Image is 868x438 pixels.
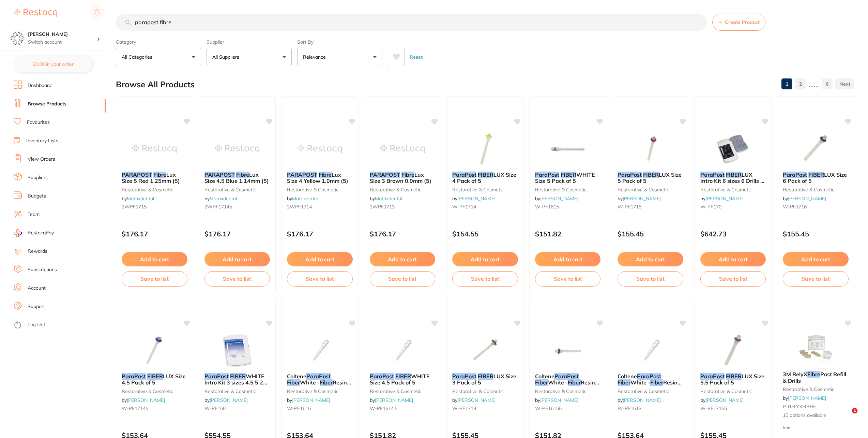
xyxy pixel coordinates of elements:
[783,172,849,184] b: ParaPost FIBER LUX Size 6 Pack of 5
[370,171,400,178] em: PARAPOST
[637,373,661,380] em: ParaPost
[700,172,766,184] b: ParaPost FIBER LUX Intro Kit 6 sizes 6 Drills & Driver
[535,397,578,403] span: by
[628,132,673,166] img: ParaPost FIBER LUX Size 5 Pack of 5
[287,389,353,394] small: restorative & cosmetic
[370,171,431,184] span: Lux Size 3 Brown 0.9mm (5)
[452,230,518,238] p: $154.55
[28,266,57,273] a: Subscriptions
[298,334,342,368] img: Coltene ParaPost Fiber White - Fiber Resin Posts - Size 6, 5-Pack
[132,334,177,368] img: ParaPost FIBER LUX Size 4.5 Pack of 5
[535,389,601,394] small: restorative & cosmetic
[204,195,237,202] span: by
[535,171,595,184] span: WHITE Size 5 Pack of 5
[452,373,516,386] span: LUX Size 3 Pack of 5
[700,373,725,380] em: ParaPost
[852,408,857,413] span: 1
[287,171,348,184] span: Lux Size 4 Yellow 1.0mm (5)
[794,132,838,166] img: ParaPost FIBER LUX Size 6 Pack of 5
[210,397,248,403] a: [PERSON_NAME]
[147,373,163,380] em: FIBER
[546,132,590,166] img: ParaPost FIBER WHITE Size 5 Pack of 5
[122,271,187,286] button: Save to list
[618,389,683,394] small: restorative & cosmetic
[712,14,765,31] button: Create Product
[153,171,166,178] em: Fibre
[700,389,766,394] small: restorative & cosmetic
[628,334,673,368] img: Coltene ParaPost Fiber White - Fiber Resin Posts - Size 3, 5-Pack
[463,132,507,166] img: ParaPost FIBER LUX Size 4 Pack of 5
[788,395,826,401] a: [PERSON_NAME]
[452,397,496,403] span: by
[618,373,637,380] span: Coltene
[28,248,47,255] a: Rewards
[122,405,148,411] span: W-PF17145
[618,379,682,392] span: Resin Posts - Size 3, 5-Pack
[452,187,518,192] small: restorative & cosmetic
[14,229,54,237] a: RestocqPay
[375,195,402,202] a: Matrixdental
[204,397,248,403] span: by
[319,171,332,178] em: Fibre
[838,408,854,424] iframe: Intercom live chat
[122,54,155,60] p: All Categories
[204,373,270,386] b: ParaPost FIBER WHITE Intro Kit 3 sizes 4.5 5 2 sizes 5.5
[204,172,270,184] b: PARAPOST Fibre Lux Size 4.5 Blue 1.14mm (5)
[700,373,766,386] b: ParaPost FIBER LUX Size 5.5 Pack of 5
[370,230,436,238] p: $176.17
[700,252,766,266] button: Add to cart
[287,405,311,411] span: W-PF1616
[28,31,97,38] h4: Eumundi Dental
[122,252,187,266] button: Add to cart
[568,379,581,386] em: Fiber
[380,334,425,368] img: ParaPost FIBER WHITE Size 4.5 Pack of 5
[783,171,807,178] em: ParaPost
[783,371,849,384] b: 3M RelyX Fibre Post Refill & Drills
[127,397,165,403] a: [PERSON_NAME]
[618,252,683,266] button: Add to cart
[204,171,269,184] span: Lux Size 4.5 Blue 1.14mm (5)
[548,379,568,386] span: White -
[535,187,601,192] small: restorative & cosmetic
[122,373,186,386] span: LUX Size 4.5 Pack of 5
[700,405,727,411] span: W-PF17155
[618,204,641,210] span: W-PF1715
[215,334,259,368] img: ParaPost FIBER WHITE Intro Kit 3 sizes 4.5 5 2 sizes 5.5
[204,373,229,380] em: ParaPost
[11,31,24,45] img: Eumundi Dental
[452,271,518,286] button: Save to list
[370,271,436,286] button: Save to list
[781,77,792,91] a: 1
[204,171,235,178] em: PARAPOST
[204,405,226,411] span: W-PF160
[535,171,559,178] em: ParaPost
[28,193,46,200] a: Budgets
[783,395,826,401] span: by
[700,397,744,403] span: by
[535,252,601,266] button: Add to cart
[452,252,518,266] button: Add to cart
[204,230,270,238] p: $176.17
[287,195,319,202] span: by
[122,171,180,184] span: Lux Size 5 Red 1.25mm (5)
[783,386,849,392] small: restorative & cosmetic
[783,404,816,410] span: P-RELYXFIBRE
[287,172,353,184] b: PARAPOST Fibre Lux Size 4 Yellow 1.0mm (5)
[287,379,351,392] span: Resin Posts - Size 6, 5-Pack
[783,271,849,286] button: Save to list
[452,405,476,411] span: W-PF1713
[623,195,661,202] a: [PERSON_NAME]
[292,195,319,202] a: Matrixdental
[783,171,847,184] span: LUX Size 6 Pack of 5
[618,171,642,178] em: ParaPost
[463,334,507,368] img: ParaPost FIBER LUX Size 3 Pack of 5
[210,195,237,202] a: Matrixdental
[535,172,601,184] b: ParaPost FIBER WHITE Size 5 Pack of 5
[204,204,232,210] span: 2WPF17145
[783,187,849,192] small: restorative & cosmetic
[700,204,721,210] span: W-PF170
[320,379,333,386] em: Fiber
[822,77,833,91] a: 6
[535,373,601,386] b: Coltene ParaPost Fiber White - Fiber Resin Posts - Size 5.5, 5-Pack
[783,252,849,266] button: Add to cart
